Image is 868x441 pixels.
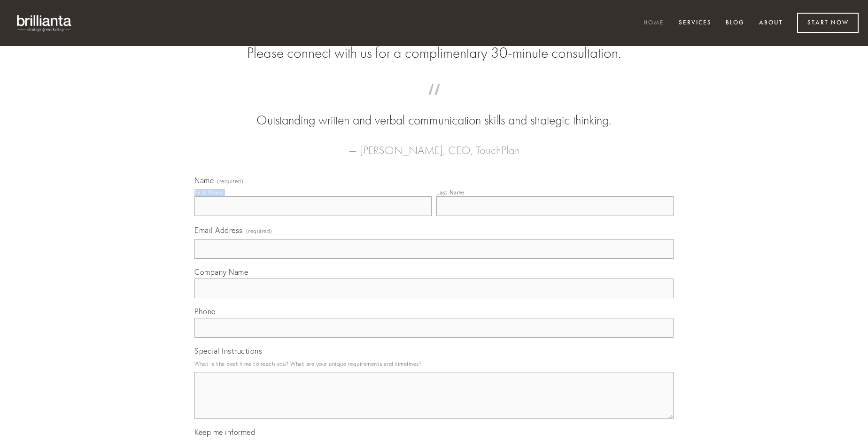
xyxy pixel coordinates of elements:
[194,427,255,437] span: Keep me informed
[209,93,659,130] blockquote: Outstanding written and verbal communication skills and strategic thinking.
[194,44,674,62] h2: Please connect with us for a complimentary 30-minute consultation.
[217,178,243,184] span: (required)
[194,357,674,370] p: What is the best time to reach you? What are your unique requirements and timelines?
[209,130,659,160] figcaption: — [PERSON_NAME], CEO, TouchPlan
[194,176,214,185] span: Name
[753,15,789,31] a: About
[194,189,223,196] div: First Name
[797,13,859,33] a: Start Now
[194,346,262,356] span: Special Instructions
[9,9,80,37] img: brillianta - research, strategy, marketing
[194,267,248,277] span: Company Name
[194,307,216,316] span: Phone
[673,15,718,31] a: Services
[637,15,670,31] a: Home
[436,189,465,196] div: Last Name
[720,15,751,31] a: Blog
[246,224,272,237] span: (required)
[194,225,243,235] span: Email Address
[209,93,659,111] span: “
